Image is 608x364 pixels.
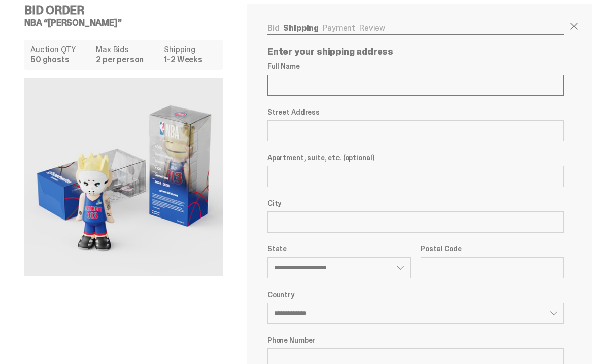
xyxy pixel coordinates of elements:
a: Shipping [283,23,319,33]
h5: NBA “[PERSON_NAME]” [24,18,231,27]
label: Country [267,290,564,299]
dt: Shipping [164,46,217,54]
dd: 50 ghosts [30,56,90,64]
label: Apartment, suite, etc. (optional) [267,154,564,162]
label: Street Address [267,108,564,116]
h4: Bid Order [24,4,231,16]
dt: Max Bids [96,46,158,54]
dd: 2 per person [96,56,158,64]
label: Phone Number [267,336,564,344]
img: product image [24,78,223,276]
label: Full Name [267,62,564,70]
dd: 1-2 Weeks [164,56,217,64]
label: City [267,199,564,207]
label: Postal Code [421,245,564,253]
a: Bid [267,23,280,33]
dt: Auction QTY [30,46,90,54]
p: Enter your shipping address [267,47,564,56]
label: State [267,245,411,253]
